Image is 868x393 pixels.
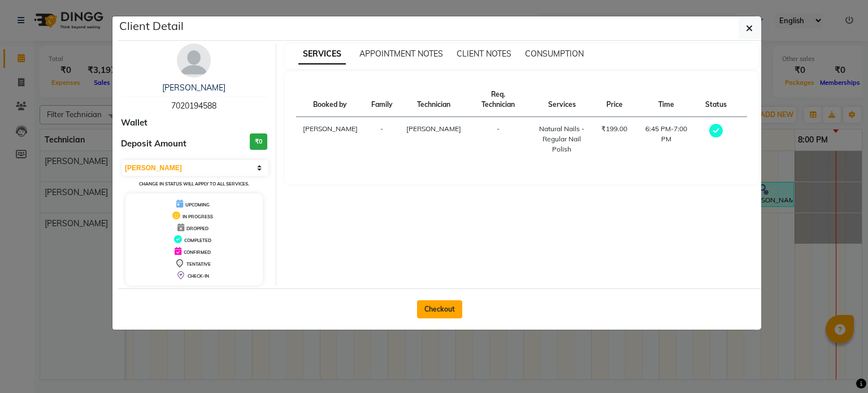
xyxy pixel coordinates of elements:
[468,83,530,117] th: Req. Technician
[162,83,225,93] a: [PERSON_NAME]
[529,83,594,117] th: Services
[536,124,588,154] div: Natural Nails - Regular Nail Polish
[183,214,213,219] span: IN PROGRESS
[359,49,443,59] span: APPOINTMENT NOTES
[525,49,584,59] span: CONSUMPTION
[186,261,211,267] span: TENTATIVE
[121,116,147,129] span: Wallet
[364,117,400,162] td: -
[634,83,698,117] th: Time
[457,49,511,59] span: CLIENT NOTES
[601,124,627,134] div: ₹199.00
[406,124,461,133] span: [PERSON_NAME]
[468,117,530,162] td: -
[298,44,346,64] span: SERVICES
[417,300,462,318] button: Checkout
[184,249,211,255] span: CONFIRMED
[400,83,468,117] th: Technician
[364,83,400,117] th: Family
[188,273,209,279] span: CHECK-IN
[121,137,186,150] span: Deposit Amount
[139,181,249,187] small: Change in status will apply to all services.
[177,44,211,77] img: avatar
[171,101,216,111] span: 7020194588
[296,117,364,162] td: [PERSON_NAME]
[184,237,211,243] span: COMPLETED
[186,226,209,231] span: DROPPED
[296,83,364,117] th: Booked by
[698,83,734,117] th: Status
[250,133,267,150] h3: ₹0
[594,83,634,117] th: Price
[185,202,210,208] span: UPCOMING
[119,18,184,34] h5: Client Detail
[634,117,698,162] td: 6:45 PM-7:00 PM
